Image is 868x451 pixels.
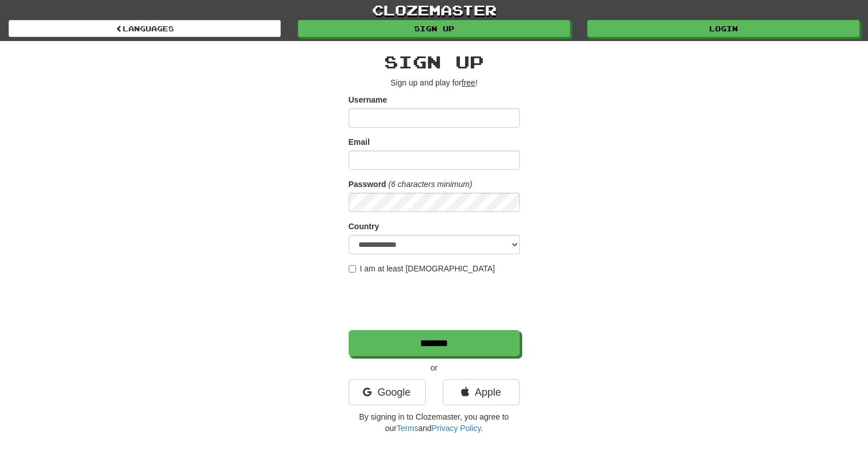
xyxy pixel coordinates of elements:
p: Sign up and play for ! [349,77,520,88]
iframe: reCAPTCHA [349,280,522,324]
em: (6 characters minimum) [389,180,473,189]
p: or [349,362,520,373]
a: Google [349,379,426,405]
a: Terms [397,424,418,433]
a: Privacy Policy [431,424,481,433]
h2: Sign up [349,52,520,71]
label: Country [349,221,380,232]
label: Email [349,136,370,148]
a: Sign up [298,20,570,37]
label: I am at least [DEMOGRAPHIC_DATA] [349,263,495,274]
input: I am at least [DEMOGRAPHIC_DATA] [349,265,356,273]
u: free [462,78,475,87]
a: Login [587,20,859,37]
p: By signing in to Clozemaster, you agree to our and . [349,411,520,434]
label: Password [349,178,386,190]
a: Apple [443,379,520,405]
a: Languages [9,20,281,37]
label: Username [349,94,387,105]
